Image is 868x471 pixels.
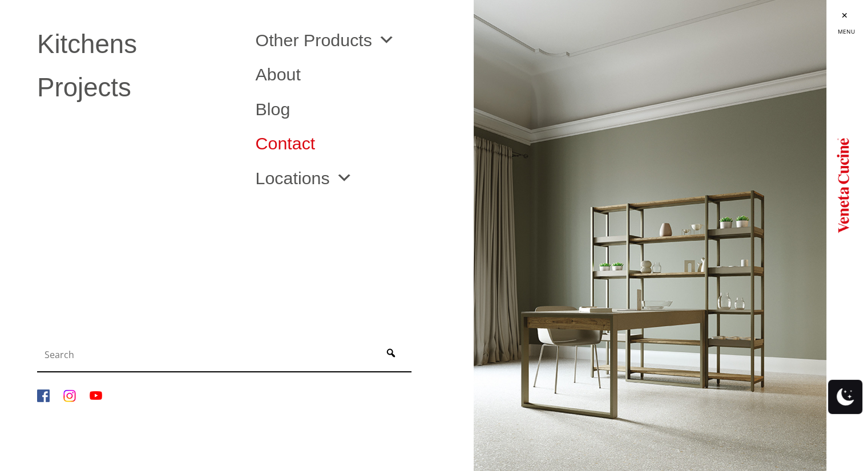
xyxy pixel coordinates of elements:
[40,343,373,366] input: Search
[90,389,102,402] img: YouTube
[37,31,238,58] a: Kitchens
[255,169,352,186] a: Locations
[255,66,456,83] a: About
[37,389,50,402] img: Facebook
[37,75,238,101] a: Projects
[255,31,395,48] a: Other Products
[255,100,456,117] a: Blog
[837,133,849,236] img: Logo
[255,135,456,152] a: Contact
[63,389,76,402] img: Instagram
